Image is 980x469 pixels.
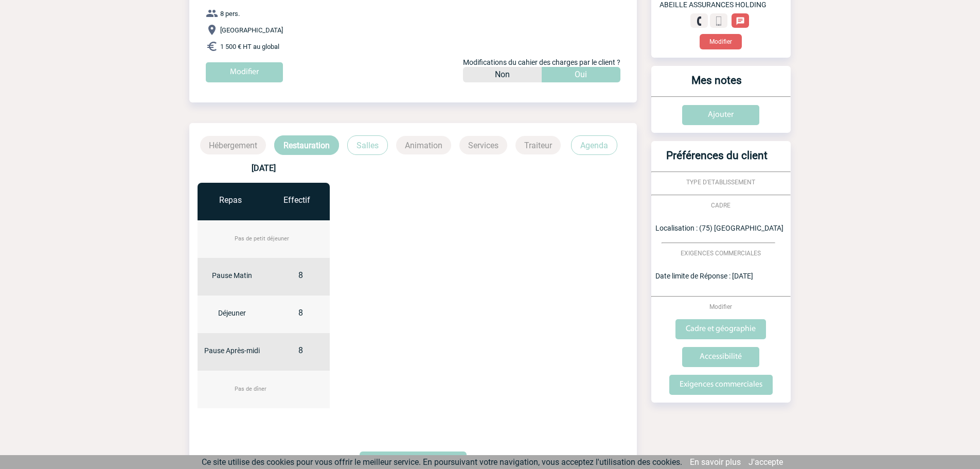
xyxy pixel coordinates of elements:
[202,457,682,467] span: Ce site utilise des cookies pour vous offrir le meilleur service. En poursuivant votre navigation...
[682,105,759,125] input: Ajouter
[669,375,773,395] input: Exigences commerciales
[700,34,742,49] button: Modifier
[575,67,587,82] p: Oui
[298,270,303,280] span: 8
[263,195,330,205] div: Effectif
[200,136,266,154] p: Hébergement
[235,235,289,242] span: Pas de petit déjeuner
[252,163,276,173] b: [DATE]
[675,319,766,339] input: Cadre et géographie
[655,74,778,96] h3: Mes notes
[711,202,730,209] span: CADRE
[714,16,723,26] img: portable.png
[298,308,303,318] span: 8
[682,347,759,367] input: Accessibilité
[463,58,620,66] span: Modifications du cahier des charges par le client ?
[206,62,283,82] input: Modifier
[220,10,240,18] span: 8 pers.
[709,303,732,310] span: Modifier
[459,136,507,154] p: Services
[690,457,741,467] a: En savoir plus
[298,345,303,355] span: 8
[198,195,264,205] div: Repas
[220,26,283,34] span: [GEOGRAPHIC_DATA]
[681,250,761,257] span: EXIGENCES COMMERCIALES
[212,271,252,280] span: Pause Matin
[347,135,388,155] p: Salles
[749,457,783,467] a: J'accepte
[686,179,755,186] span: TYPE D'ETABLISSEMENT
[515,136,561,154] p: Traiteur
[235,386,266,392] span: Pas de dîner
[660,1,767,9] span: ABEILLE ASSURANCES HOLDING
[736,16,745,26] img: chat-24-px-w.png
[655,149,778,171] h3: Préférences du client
[655,272,753,280] span: Date limite de Réponse : [DATE]
[396,136,451,154] p: Animation
[218,309,246,317] span: Déjeuner
[204,346,260,355] span: Pause Après-midi
[495,67,510,82] p: Non
[655,224,783,232] span: Localisation : (75) [GEOGRAPHIC_DATA]
[220,43,279,50] span: 1 500 € HT au global
[571,135,617,155] p: Agenda
[694,16,704,26] img: fixe.png
[274,135,339,155] p: Restauration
